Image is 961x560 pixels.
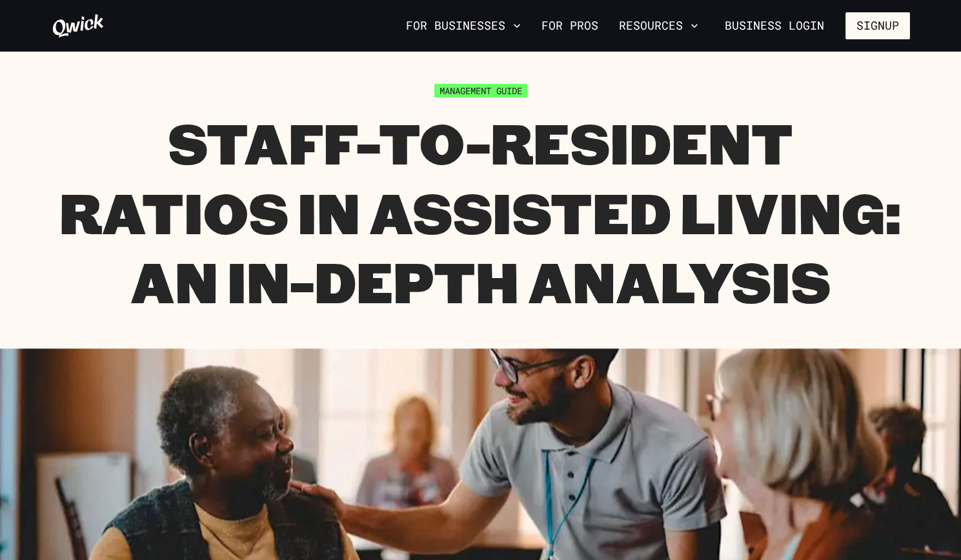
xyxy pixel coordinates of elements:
[536,15,603,37] a: For Pros
[845,12,910,39] button: Signup
[434,84,527,97] span: Management Guide
[714,12,835,39] a: Business Login
[614,15,703,37] button: Resources
[401,15,526,37] button: For Businesses
[52,108,910,316] h1: Staff-to-Resident Ratios in Assisted Living: An In-Depth Analysis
